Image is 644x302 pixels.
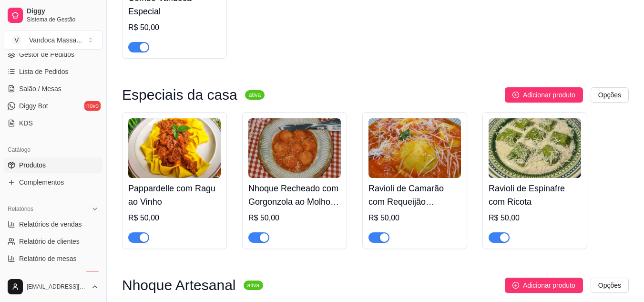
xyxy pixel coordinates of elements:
div: R$ 50,00 [368,212,461,224]
a: Diggy Botnovo [4,98,102,114]
a: Salão / Mesas [4,81,102,96]
div: Vandoca Massa ... [29,35,82,45]
sup: ativa [245,90,265,100]
span: Relatório de mesas [19,254,77,263]
a: Relatório de fidelidadenovo [4,268,102,283]
div: R$ 50,00 [489,212,581,224]
span: Complementos [19,177,64,187]
a: DiggySistema de Gestão [4,4,102,27]
img: product-image [368,118,461,178]
span: Opções [598,280,621,291]
span: Diggy [27,7,99,16]
span: Produtos [19,160,46,170]
button: [EMAIL_ADDRESS][DOMAIN_NAME] [4,275,102,298]
a: Lista de Pedidos [4,64,102,79]
img: product-image [248,118,341,178]
a: KDS [4,115,102,131]
span: Lista de Pedidos [19,67,69,76]
a: Relatórios de vendas [4,217,102,232]
h4: Ravioli de Espinafre com Ricota [489,182,581,208]
span: Relatório de clientes [19,237,80,246]
span: KDS [19,118,33,128]
a: Produtos [4,157,102,173]
span: Salão / Mesas [19,84,61,94]
h3: Especiais da casa [122,89,237,101]
button: Adicionar produto [505,87,583,103]
sup: ativa [244,281,263,290]
div: R$ 50,00 [128,22,221,33]
span: plus-circle [512,92,519,98]
a: Relatório de mesas [4,251,102,266]
span: Relatórios [8,205,33,213]
span: Sistema de Gestão [27,16,99,23]
button: Opções [591,87,629,103]
a: Complementos [4,175,102,190]
h4: Pappardelle com Ragu ao Vinho [128,182,221,208]
span: Adicionar produto [523,90,575,100]
div: R$ 50,00 [128,212,221,224]
span: Opções [598,90,621,100]
a: Relatório de clientes [4,234,102,249]
span: plus-circle [512,282,519,289]
a: Gestor de Pedidos [4,47,102,62]
button: Adicionar produto [505,278,583,293]
span: Relatório de fidelidade [19,271,85,281]
span: [EMAIL_ADDRESS][DOMAIN_NAME] [27,283,87,291]
h3: Nhoque Artesanal [122,280,236,291]
span: Diggy Bot [19,101,48,111]
button: Opções [591,278,629,293]
img: product-image [128,118,221,178]
span: Relatórios de vendas [19,219,82,229]
h4: Nhoque Recheado com Gorgonzola ao Molho Sugo [248,182,341,208]
span: Adicionar produto [523,280,575,291]
h4: Ravioli de Camarão com Requeijão Cremoso ao Molho Sugo [368,182,461,208]
div: Catálogo [4,142,102,157]
button: Select a team [4,31,102,50]
span: Gestor de Pedidos [19,50,74,59]
span: V [12,35,21,45]
img: product-image [489,118,581,178]
div: R$ 50,00 [248,212,341,224]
